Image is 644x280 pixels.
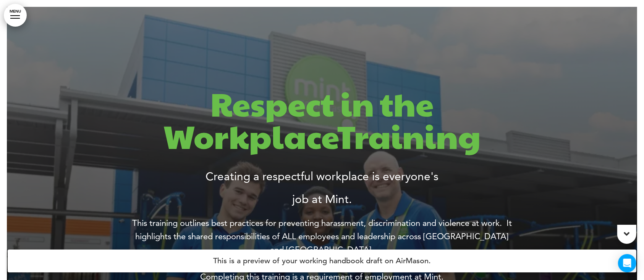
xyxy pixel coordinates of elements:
span: Respect in the Workplace [163,80,434,158]
a: MENU [4,4,27,27]
div: Open Intercom Messenger [618,254,636,272]
span: Creating a respectful workplace is everyone's [205,169,439,183]
span: Training [337,113,481,158]
span: This training outlines best practices for preventing harassment, discrimination and violence at w... [132,218,512,255]
h4: This is a preview of your working handbook draft on AirMason. [8,250,636,272]
span: job at Mint. [292,192,352,206]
